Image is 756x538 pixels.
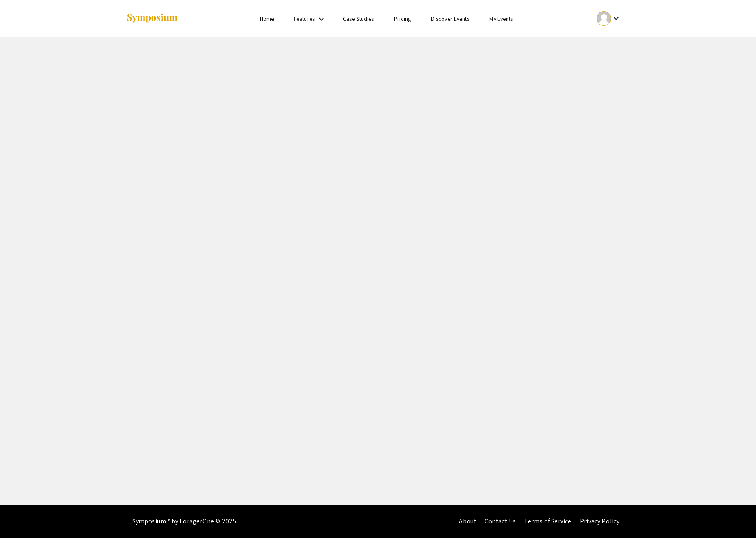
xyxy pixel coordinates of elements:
[126,13,178,24] img: Symposium by ForagerOne
[343,15,374,22] a: Case Studies
[394,15,411,22] a: Pricing
[316,14,326,24] mat-icon: Expand Features list
[132,505,236,538] div: Symposium™ by ForagerOne © 2025
[588,9,630,28] button: Expand account dropdown
[721,501,750,532] iframe: Chat
[459,517,476,526] a: About
[260,15,274,22] a: Home
[294,15,315,22] a: Features
[580,517,619,526] a: Privacy Policy
[431,15,470,22] a: Discover Events
[485,517,516,526] a: Contact Us
[611,13,621,23] mat-icon: Expand account dropdown
[524,517,572,526] a: Terms of Service
[489,15,513,22] a: My Events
